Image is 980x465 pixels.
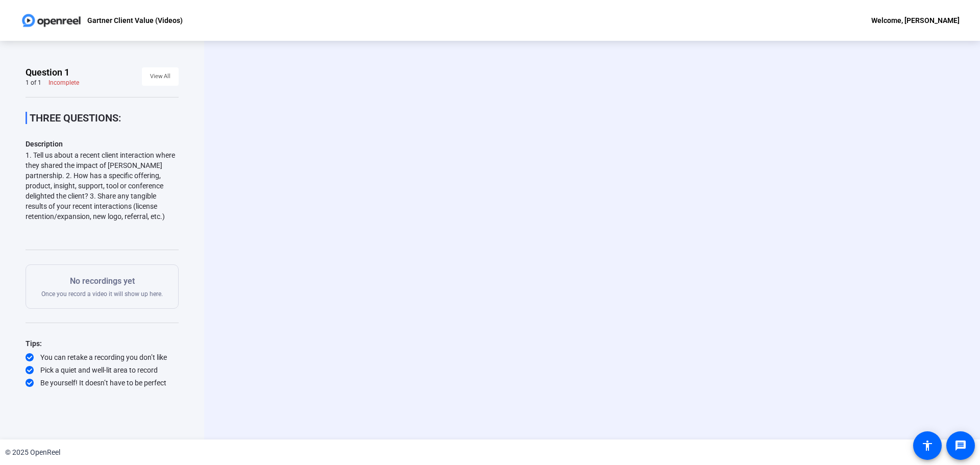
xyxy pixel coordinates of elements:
[48,79,79,87] div: Incomplete
[871,14,960,27] div: Welcome, [PERSON_NAME]
[41,275,163,287] p: No recordings yet
[26,66,69,79] span: Question 1
[87,14,183,27] p: Gartner Client Value (Videos)
[5,447,60,458] div: © 2025 OpenReel
[20,10,82,31] img: OpenReel logo
[26,150,179,222] div: 1. Tell us about a recent client interaction where they shared the impact of [PERSON_NAME] partne...
[30,112,179,124] p: THREE QUESTIONS:
[26,365,179,375] div: Pick a quiet and well-lit area to record
[142,67,179,86] button: View All
[921,439,934,452] mat-icon: accessibility
[26,138,179,150] p: Description
[150,69,170,84] span: View All
[41,275,163,298] div: Once you record a video it will show up here.
[26,337,179,350] div: Tips:
[26,352,179,362] div: You can retake a recording you don’t like
[26,378,179,388] div: Be yourself! It doesn’t have to be perfect
[26,79,41,87] div: 1 of 1
[954,439,967,452] mat-icon: message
